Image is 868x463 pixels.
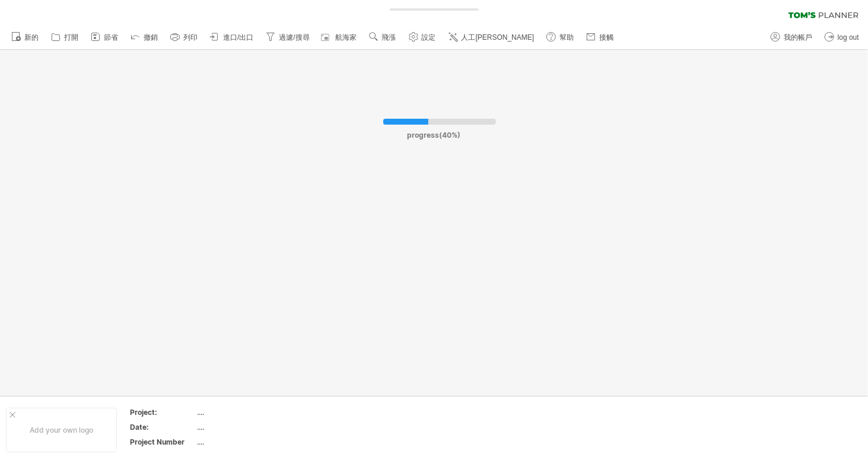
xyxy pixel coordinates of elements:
a: 新的 [8,30,42,45]
font: 進口/出口 [223,33,253,42]
a: 過濾/搜尋 [263,30,313,45]
font: 航海家 [335,33,357,42]
a: 節省 [88,30,122,45]
a: 撤銷 [128,30,161,45]
div: Project: [130,407,195,417]
div: .... [198,422,297,432]
font: 列印 [183,33,198,42]
div: progress(40%) [336,125,533,139]
div: .... [198,407,297,417]
font: 人工[PERSON_NAME] [462,33,535,42]
font: 接觸 [599,33,613,42]
font: 新的 [24,33,39,42]
font: 打開 [64,33,78,42]
div: .... [198,437,297,447]
a: 列印 [167,30,201,45]
div: Project Number [130,437,195,447]
a: 航海家 [319,30,360,45]
a: 設定 [406,30,440,45]
div: Date: [130,422,195,432]
a: 飛漲 [366,30,400,45]
a: 幫助 [543,30,577,45]
div: Add your own logo [6,408,117,452]
a: 我的帳戶 [768,30,816,45]
font: 節省 [104,33,118,42]
span: log out [838,33,859,42]
a: 接觸 [583,30,617,45]
font: 幫助 [559,33,574,42]
font: 飛漲 [382,33,396,42]
font: 我的帳戶 [784,33,812,42]
font: 撤銷 [144,33,158,42]
font: 設定 [422,33,436,42]
a: 人工[PERSON_NAME] [446,30,538,45]
a: 進口/出口 [207,30,257,45]
a: 打開 [48,30,82,45]
a: log out [822,30,863,45]
font: 過濾/搜尋 [279,33,309,42]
